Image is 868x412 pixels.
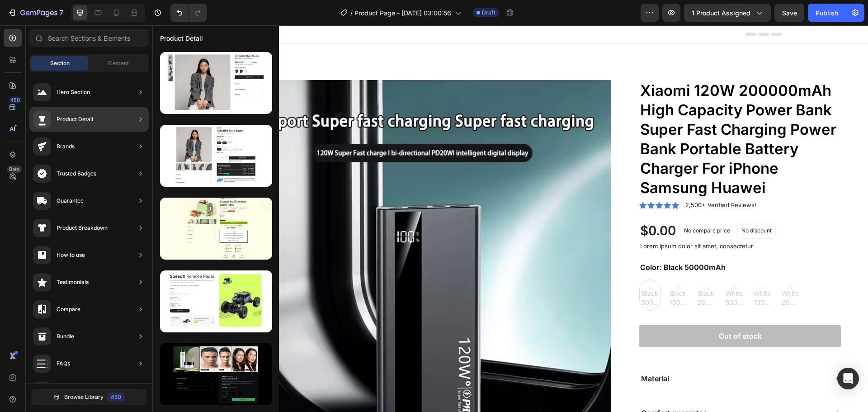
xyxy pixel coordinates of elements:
[816,8,838,18] div: Publish
[170,4,207,22] div: Undo/Redo
[566,306,609,316] div: Out of stock
[29,29,149,47] input: Search Sections & Elements
[64,393,104,401] span: Browse Library
[350,8,353,18] span: /
[7,166,22,173] div: Beta
[57,278,89,287] div: Testimonials
[692,8,750,18] span: 1 product assigned
[108,59,129,67] span: Element
[57,142,75,151] div: Brands
[9,96,22,104] div: 450
[482,9,495,17] span: Draft
[57,169,96,178] div: Trusted Badges
[532,203,578,208] p: No compare price
[107,393,125,402] div: 450
[589,201,619,209] p: No discount
[152,25,868,412] iframe: Design area
[487,196,524,214] div: $0.00
[57,305,80,314] div: Compare
[808,4,846,22] button: Publish
[487,300,689,322] button: Out of stock
[489,349,517,358] p: Material
[354,8,451,18] span: Product Page - [DATE] 03:00:56
[487,237,574,248] legend: Color: Black 50000mAh
[57,332,74,341] div: Bundle
[487,55,689,173] h1: Xiaomi 120W 200000mAh High Capacity Power Bank Super Fast Charging Power Bank Portable Battery Ch...
[4,4,67,22] button: 7
[57,359,70,368] div: FAQs
[837,368,859,389] div: Open Intercom Messenger
[684,4,771,22] button: 1 product assigned
[57,223,108,232] div: Product Breakdown
[533,175,604,185] p: 2,500+ Verified Reviews!
[31,389,147,405] button: Browse Library450
[57,251,85,260] div: How to use
[59,7,63,18] p: 7
[57,115,93,124] div: Product Detail
[488,217,688,225] p: Lorem ipsum dolor sit amet, consectetur
[50,59,70,67] span: Section
[57,196,84,205] div: Guarantee
[489,383,555,393] p: Comfort guarantee
[774,4,804,22] button: Save
[57,88,90,97] div: Hero Section
[782,9,797,17] span: Save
